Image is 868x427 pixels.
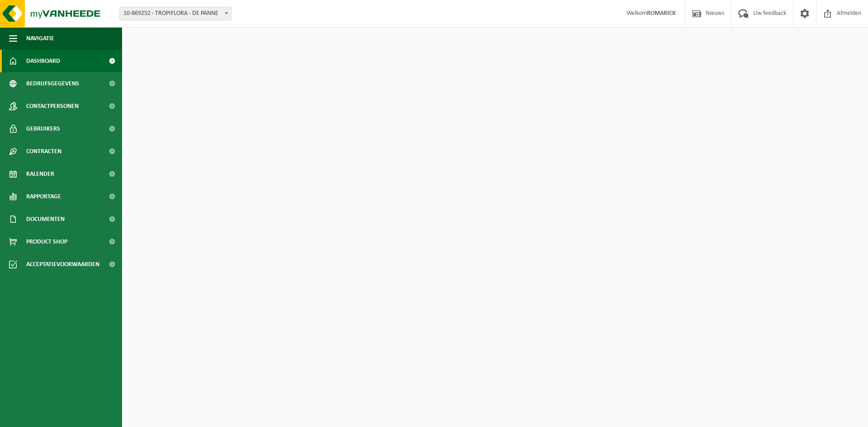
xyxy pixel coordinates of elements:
[26,72,79,95] span: Bedrijfsgegevens
[26,95,79,117] span: Contactpersonen
[26,185,61,208] span: Rapportage
[26,140,61,163] span: Contracten
[26,50,60,72] span: Dashboard
[26,230,67,253] span: Product Shop
[26,27,54,50] span: Navigatie
[26,208,65,230] span: Documenten
[26,253,99,276] span: Acceptatievoorwaarden
[119,7,231,20] span: 10-869252 - TROPIFLORA - DE PANNE
[120,7,231,20] span: 10-869252 - TROPIFLORA - DE PANNE
[647,10,676,17] strong: ROMARICK
[26,163,54,185] span: Kalender
[26,117,60,140] span: Gebruikers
